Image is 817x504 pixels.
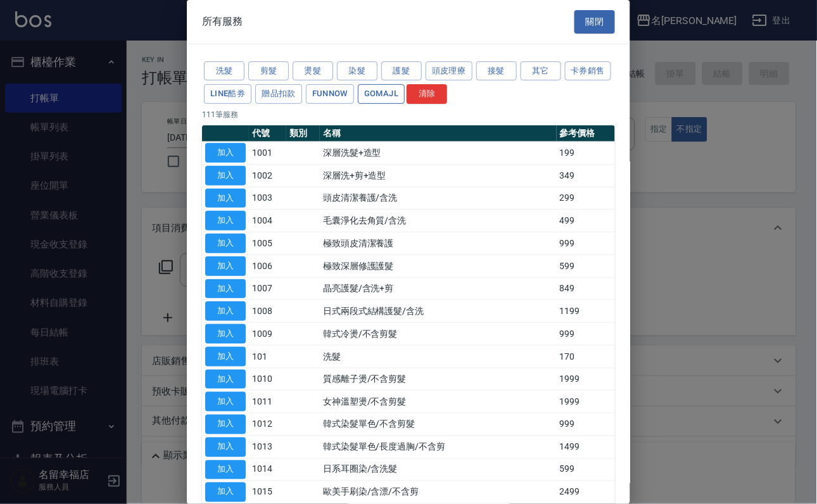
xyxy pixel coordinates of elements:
td: 1007 [249,277,286,300]
td: 170 [557,345,616,368]
td: 日式兩段式結構護髮/含洗 [320,300,557,323]
th: 參考價格 [557,125,616,142]
button: 加入 [205,301,246,321]
th: 類別 [286,125,320,142]
button: 其它 [521,61,561,81]
td: 歐美手刷染/含漂/不含剪 [320,481,557,504]
td: 1999 [557,368,616,391]
button: 加入 [205,166,246,186]
button: 加入 [205,189,246,208]
button: GOMAJL [358,84,405,104]
td: 999 [557,232,616,255]
button: 加入 [205,143,246,163]
td: 1001 [249,142,286,165]
td: 1005 [249,232,286,255]
td: 深層洗髮+造型 [320,142,557,165]
td: 199 [557,142,616,165]
button: 贈品扣款 [255,84,302,104]
td: 極致頭皮清潔養護 [320,232,557,255]
td: 1004 [249,210,286,232]
button: 加入 [205,370,246,389]
button: 加入 [205,438,246,457]
td: 1013 [249,436,286,458]
td: 韓式染髮單色/不含剪髮 [320,413,557,436]
button: 加入 [205,234,246,253]
td: 349 [557,164,616,187]
td: 晶亮護髮/含洗+剪 [320,277,557,300]
button: 頭皮理療 [426,61,472,81]
button: 接髮 [476,61,517,81]
button: 染髮 [337,61,377,81]
td: 1010 [249,368,286,391]
button: 關閉 [574,10,615,34]
th: 代號 [249,125,286,142]
td: 日系耳圈染/含洗髮 [320,458,557,481]
button: 剪髮 [248,61,289,81]
button: 加入 [205,347,246,367]
th: 名稱 [320,125,557,142]
td: 頭皮清潔養護/含洗 [320,187,557,210]
td: 1014 [249,458,286,481]
td: 599 [557,255,616,277]
button: 加入 [205,324,246,344]
button: 加入 [205,392,246,412]
span: 所有服務 [202,15,243,28]
td: 洗髮 [320,345,557,368]
p: 111 筆服務 [202,109,615,120]
td: 1499 [557,436,616,458]
td: 女神溫塑燙/不含剪髮 [320,391,557,413]
button: 護髮 [381,61,422,81]
td: 1006 [249,255,286,277]
td: 韓式冷燙/不含剪髮 [320,323,557,346]
button: LINE酷券 [204,84,251,104]
td: 101 [249,345,286,368]
td: 1012 [249,413,286,436]
button: FUNNOW [306,84,354,104]
td: 999 [557,323,616,346]
button: 卡券銷售 [565,61,612,81]
td: 毛囊淨化去角質/含洗 [320,210,557,232]
td: 599 [557,458,616,481]
td: 1009 [249,323,286,346]
button: 加入 [205,256,246,276]
td: 質感離子燙/不含剪髮 [320,368,557,391]
button: 加入 [205,482,246,502]
td: 1011 [249,391,286,413]
td: 849 [557,277,616,300]
td: 499 [557,210,616,232]
button: 洗髮 [204,61,244,81]
td: 299 [557,187,616,210]
td: 1015 [249,481,286,504]
button: 加入 [205,279,246,299]
td: 1199 [557,300,616,323]
td: 2499 [557,481,616,504]
button: 清除 [407,84,447,104]
button: 加入 [205,211,246,230]
button: 加入 [205,460,246,480]
td: 極致深層修護護髮 [320,255,557,277]
td: 999 [557,413,616,436]
button: 加入 [205,415,246,434]
td: 1003 [249,187,286,210]
button: 燙髮 [293,61,333,81]
td: 1002 [249,164,286,187]
td: 1008 [249,300,286,323]
td: 韓式染髮單色/長度過胸/不含剪 [320,436,557,458]
td: 1999 [557,391,616,413]
td: 深層洗+剪+造型 [320,164,557,187]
